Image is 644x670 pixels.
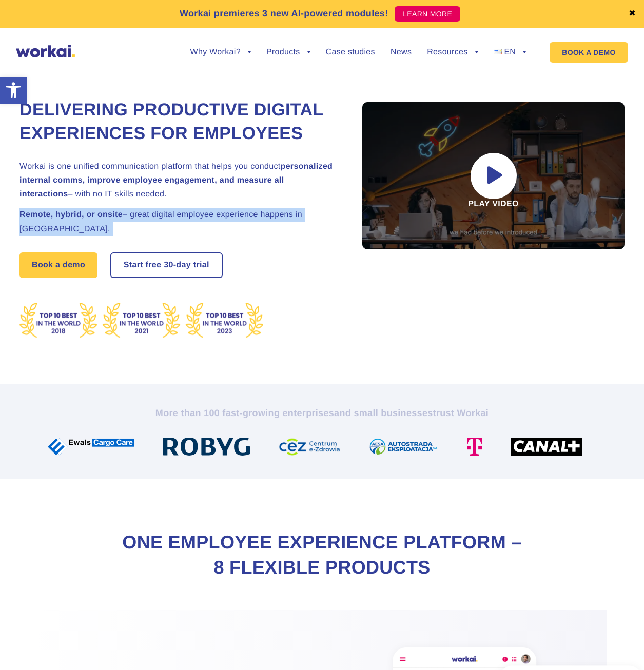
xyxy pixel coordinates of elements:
[391,48,412,56] a: News
[550,42,628,63] a: BOOK A DEMO
[190,48,251,56] a: Why Workai?
[180,7,388,21] p: Workai premieres 3 new AI-powered modules!
[504,48,516,56] span: EN
[19,98,338,146] h1: Delivering Productive Digital Experiences for Employees
[629,10,636,18] a: ✖
[326,48,375,56] a: Case studies
[19,252,97,278] a: Book a demo
[362,102,625,249] div: Play video
[111,253,222,277] a: Start free30-daytrial
[19,210,123,219] strong: Remote, hybrid, or onsite
[164,261,191,269] i: 30-day
[266,48,310,56] a: Products
[19,160,338,202] h2: Workai is one unified communication platform that helps you conduct – with no IT skills needed.
[19,162,333,199] strong: personalized internal comms, improve employee engagement, and measure all interactions
[334,408,433,418] i: and small businesses
[395,6,460,22] a: LEARN MORE
[117,530,528,580] h2: One Employee Experience Platform – 8 flexible products
[37,407,607,419] h2: More than 100 fast-growing enterprises trust Workai
[19,208,338,235] h2: – great digital employee experience happens in [GEOGRAPHIC_DATA].
[427,48,478,56] a: Resources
